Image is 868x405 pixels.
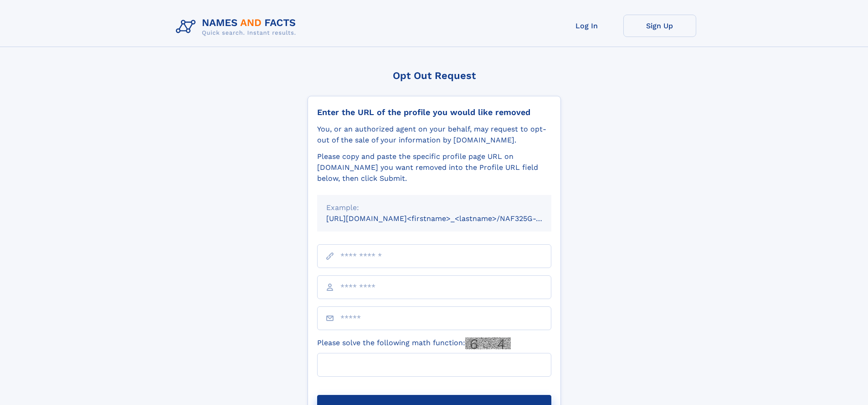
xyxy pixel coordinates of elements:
[326,202,542,213] div: Example:
[326,214,569,223] small: [URL][DOMAIN_NAME]<firstname>_<lastname>/NAF325G-xxxxxxxx
[317,124,551,146] div: You, or an authorized agent on your behalf, may request to opt-out of the sale of your informatio...
[308,70,561,81] div: Opt Out Request
[317,151,551,184] div: Please copy and paste the specific profile page URL on [DOMAIN_NAME] you want removed into the Pr...
[623,15,696,37] a: Sign Up
[317,107,551,117] div: Enter the URL of the profile you would like removed
[317,337,511,349] label: Please solve the following math function:
[550,15,623,37] a: Log In
[172,15,303,39] img: Logo Names and Facts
